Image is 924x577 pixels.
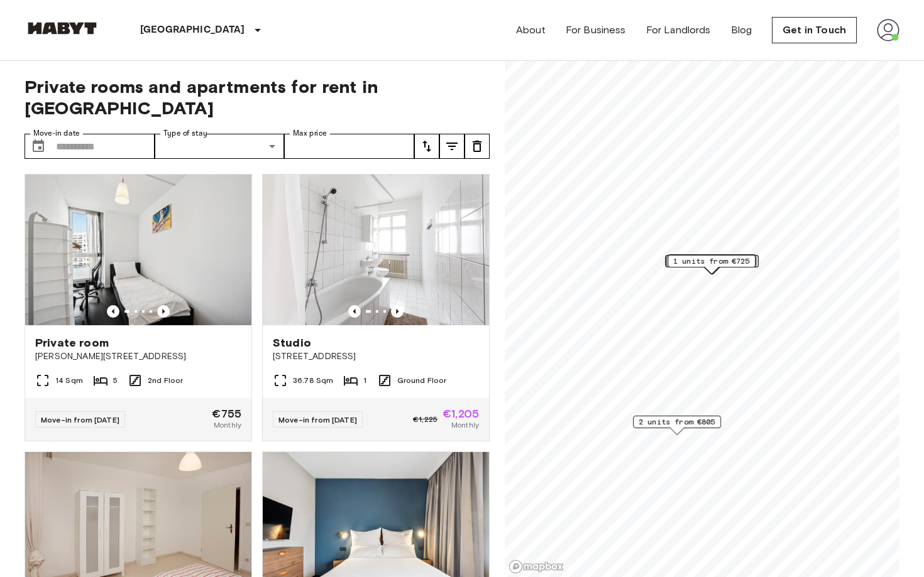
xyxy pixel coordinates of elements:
div: Map marker [668,255,756,274]
span: Private rooms and apartments for rent in [GEOGRAPHIC_DATA] [25,76,490,119]
span: Move-in from [DATE] [41,415,119,424]
span: 14 Sqm [55,375,83,386]
span: €1,205 [443,408,479,419]
span: Private room [35,335,109,350]
button: tune [465,134,490,159]
button: tune [439,134,465,159]
span: [STREET_ADDRESS] [273,350,479,363]
a: For Landlords [646,23,711,38]
div: Map marker [666,255,758,274]
div: Map marker [633,416,721,435]
a: Blog [731,23,752,38]
img: avatar [877,19,899,41]
a: For Business [566,23,626,38]
span: 2 units from €805 [639,416,715,428]
span: Studio [273,335,311,350]
button: Previous image [348,305,361,318]
div: Map marker [668,254,756,274]
img: Marketing picture of unit DE-01-030-001-01H [263,175,489,325]
button: Previous image [391,305,404,318]
button: tune [414,134,439,159]
span: 36.78 Sqm [293,375,333,386]
span: Move-in from [DATE] [278,415,357,424]
img: Habyt [25,22,100,35]
button: Previous image [107,305,119,318]
span: 1 units from €725 [673,256,750,267]
a: Marketing picture of unit DE-01-302-006-05Previous imagePrevious imagePrivate room[PERSON_NAME][S... [25,174,252,441]
span: 1 [363,375,366,386]
span: Ground Floor [397,375,447,386]
span: [PERSON_NAME][STREET_ADDRESS] [35,350,241,363]
span: €755 [212,408,241,419]
div: Map marker [666,255,759,274]
a: About [516,23,546,38]
span: Monthly [214,419,241,431]
button: Choose date [26,134,51,159]
label: Type of stay [163,128,207,139]
button: Previous image [157,305,170,318]
a: Marketing picture of unit DE-01-030-001-01HPrevious imagePrevious imageStudio[STREET_ADDRESS]36.7... [262,174,490,441]
span: 5 [113,375,118,386]
img: Marketing picture of unit DE-01-302-006-05 [25,175,251,325]
span: Monthly [451,419,479,431]
span: 2nd Floor [148,375,183,386]
span: €1,225 [413,414,437,425]
p: [GEOGRAPHIC_DATA] [140,23,245,38]
a: Mapbox logo [509,559,564,574]
label: Max price [293,128,327,139]
label: Move-in date [33,128,80,139]
a: Get in Touch [772,17,857,43]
